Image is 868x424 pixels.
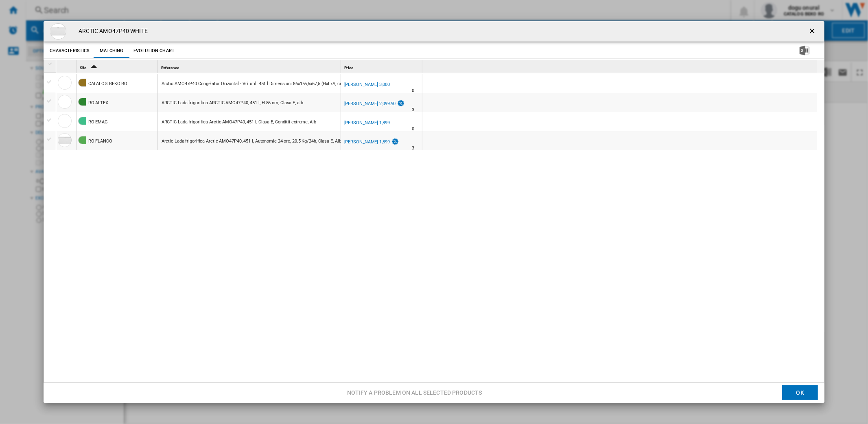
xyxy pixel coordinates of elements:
[162,132,341,151] div: Arctic Lada frigorifica Arctic AMO47P40, 451 l, Autonomie 24 ore, 20.5 Kg/24h, Clasa E, Alb
[162,75,504,93] div: Arctic AMO47P40 Congelator Orizontal - Vol util: 451 l Dimensiuni 86x155,5x67,5 (HxLxA, cm) Clasa...
[344,139,390,145] div: [PERSON_NAME] 1,899
[162,94,303,112] div: ARCTIC Lada frigorifica ARCTIC AMO47P40, 451 l, H 86 cm, Clasa E, alb
[345,385,485,400] button: Notify a problem on all selected products
[88,113,108,132] div: RO EMAG
[80,66,87,70] span: Site
[158,74,341,92] div: AMO47P40
[158,112,341,131] div: https://www.emag.ro/lada-frigorifica-arctic-451-l-clasa-e-conditii-extreme-alb-amo47p40/pd/DM046D...
[158,131,341,150] div: https://www.flanco.ro/lada-frigorifica-arctic-amo47p40-451-l-autonomie-24-ore-20-5-kg-24h-clasa-e...
[161,66,179,70] span: Reference
[344,82,390,87] div: [PERSON_NAME] 3,000
[424,60,817,73] div: Sort None
[50,23,66,40] img: amo47p40_2.jpg
[88,94,108,112] div: RO ALTEX
[48,44,92,58] button: Characteristics
[88,132,112,151] div: RO FLANCO
[343,138,399,146] div: [PERSON_NAME] 1,899
[78,60,157,73] div: Sort Ascending
[805,23,821,40] button: getI18NText('BUTTONS.CLOSE_DIALOG')
[412,87,414,95] div: Delivery Time : 0 day
[58,60,76,73] div: Sort None
[343,60,422,73] div: Sort None
[160,60,341,73] div: Reference Sort None
[787,44,822,58] button: Download in Excel
[44,21,825,403] md-dialog: Product popup
[162,113,316,132] div: ARCTIC Lada frigorifica Arctic AMO47P40, 451 l, Clasa E, Conditii extreme, Alb
[782,385,818,400] button: OK
[343,100,405,108] div: [PERSON_NAME] 2,099.90
[800,46,809,55] img: excel-24x24.png
[344,66,354,70] span: Price
[343,119,390,127] div: [PERSON_NAME] 1,899
[160,60,341,73] div: Sort None
[343,60,422,73] div: Price Sort None
[397,100,405,107] img: promotionV3.png
[412,125,414,133] div: Delivery Time : 0 day
[808,27,818,37] ng-md-icon: getI18NText('BUTTONS.CLOSE_DIALOG')
[344,120,390,125] div: [PERSON_NAME] 1,899
[131,44,177,58] button: Evolution chart
[412,106,414,114] div: Delivery Time : 3 days
[87,66,100,70] span: Sort Ascending
[158,93,341,112] div: https://altex.ro/lada-frigorifica-arctic-amo47p40-451-l-h-86-cm-clasa-e-alb/cpd/LZFAMO47P40/
[88,75,128,93] div: CATALOG BEKO RO
[391,138,399,145] img: promotionV3.png
[78,60,157,73] div: Site Sort Ascending
[94,44,129,58] button: Matching
[344,101,396,106] div: [PERSON_NAME] 2,099.90
[343,81,390,89] div: [PERSON_NAME] 3,000
[412,144,414,152] div: Delivery Time : 3 days
[74,27,148,35] h4: ARCTIC AMO47P40 WHITE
